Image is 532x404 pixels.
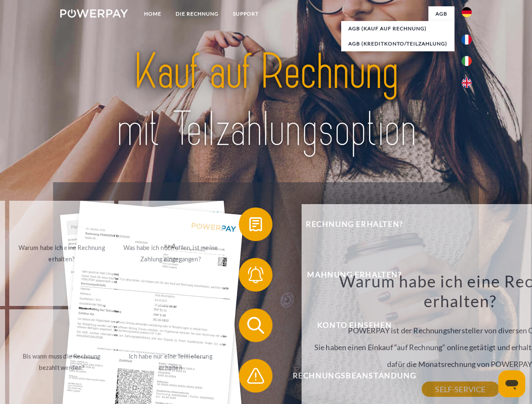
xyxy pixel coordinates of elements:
div: Bis wann muss die Rechnung bezahlt werden? [14,351,109,373]
a: AGB (Kauf auf Rechnung) [341,21,454,36]
img: en [462,78,472,88]
iframe: Schaltfläche zum Öffnen des Messaging-Fensters [498,370,525,397]
img: it [462,56,472,66]
a: agb [428,6,454,21]
img: fr [462,35,472,45]
a: DIE RECHNUNG [168,6,226,21]
a: Home [137,6,168,21]
img: qb_search.svg [245,315,266,336]
div: Ich habe nur eine Teillieferung erhalten [123,351,218,373]
img: de [462,7,472,17]
img: qb_warning.svg [245,365,266,386]
a: AGB (Kreditkonto/Teilzahlung) [341,36,454,51]
img: title-powerpay_de.svg [80,40,452,161]
img: logo-powerpay-white.svg [60,9,128,18]
button: Rechnungsbeanstandung [239,359,458,393]
a: SUPPORT [226,6,266,21]
a: SELF-SERVICE [422,382,499,397]
button: Konto einsehen [239,308,458,342]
